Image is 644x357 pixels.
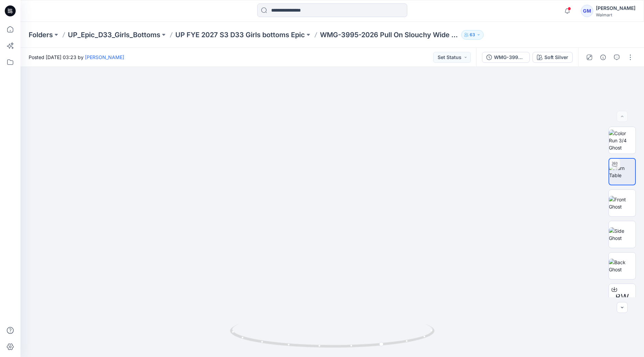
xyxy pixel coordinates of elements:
[596,12,635,17] div: Walmart
[29,54,124,61] span: Posted [DATE] 03:23 by
[175,30,305,40] a: UP FYE 2027 S3 D33 Girls bottoms Epic
[29,30,53,40] a: Folders
[609,196,635,210] img: Front Ghost
[609,130,635,151] img: Color Run 3/4 Ghost
[598,52,609,63] button: Details
[461,30,484,40] button: 63
[609,259,635,273] img: Back Ghost
[320,30,458,40] p: WMG-3995-2026 Pull On Slouchy Wide Leg
[68,30,160,40] a: UP_Epic_D33_Girls_Bottoms
[544,54,568,61] div: Soft Silver
[581,5,593,17] div: GM
[609,227,635,242] img: Side Ghost
[494,54,525,61] div: WMG-3995-2026_Rev1_Pull On Slouchy Wide Leg_Full Colorway
[596,4,635,12] div: [PERSON_NAME]
[532,52,573,63] button: Soft Silver
[470,31,475,39] p: 63
[85,54,124,60] a: [PERSON_NAME]
[609,165,635,179] img: Turn Table
[482,52,530,63] button: WMG-3995-2026_Rev1_Pull On Slouchy Wide Leg_Full Colorway
[615,291,629,303] span: BW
